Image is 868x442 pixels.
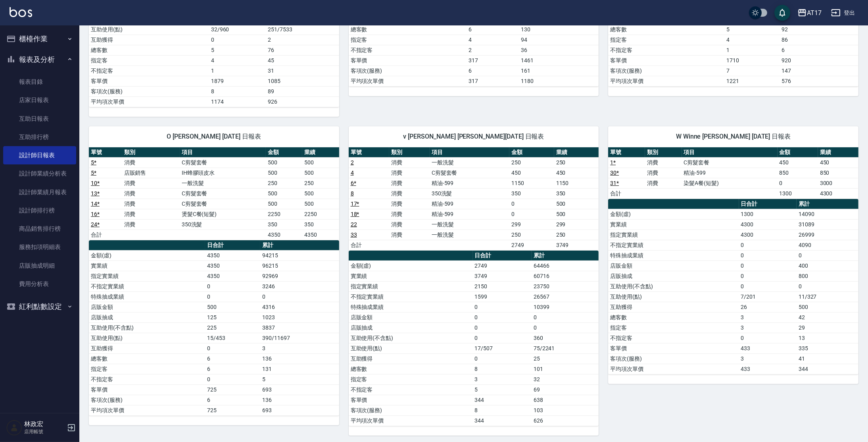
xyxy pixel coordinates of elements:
td: 450 [554,168,599,178]
a: 22 [351,221,357,228]
td: 燙髮C餐(短髮) [180,209,266,219]
td: 0 [532,322,599,333]
td: 一般洗髮 [430,230,509,240]
td: 消費 [645,157,682,168]
td: 一般洗髮 [430,157,509,168]
td: 0 [473,333,532,343]
th: 項目 [430,147,509,158]
td: 11/327 [797,291,858,302]
th: 單號 [608,147,645,158]
td: 500 [266,188,302,199]
td: 1085 [266,76,339,86]
td: 0 [260,291,339,302]
td: 特殊抽成業績 [608,250,739,261]
td: 4 [725,35,780,45]
td: 0 [739,281,797,291]
td: 消費 [389,178,430,188]
td: 350洗髮 [430,188,509,199]
td: 店販抽成 [89,312,205,322]
td: 3246 [260,281,339,291]
td: 2 [266,35,339,45]
td: 金額(虛) [89,250,205,261]
th: 類別 [122,147,180,158]
span: O [PERSON_NAME] [DATE] 日報表 [98,133,330,141]
td: 4300 [818,188,858,199]
td: 3 [739,312,797,322]
td: 總客數 [89,353,205,364]
td: 1710 [725,55,780,66]
a: 4 [351,170,354,176]
th: 業績 [818,147,858,158]
td: 350 [266,219,302,230]
td: 800 [797,271,858,281]
td: 500 [554,199,599,209]
th: 日合計 [739,199,797,209]
td: 500 [266,157,302,168]
td: 0 [739,240,797,250]
td: 不指定客 [608,45,724,55]
td: 互助使用(不含點) [89,322,205,333]
td: 總客數 [608,24,724,35]
td: 1150 [554,178,599,188]
td: 250 [554,157,599,168]
td: 161 [519,66,599,76]
td: 7 [725,66,780,76]
td: 4350 [266,230,302,240]
th: 累計 [260,240,339,251]
th: 金額 [509,147,554,158]
td: 互助使用(點) [349,343,473,353]
td: 總客數 [349,24,467,35]
td: 互助獲得 [608,302,739,312]
td: 互助獲得 [89,343,205,353]
td: 4300 [739,219,797,230]
td: 不指定實業績 [89,281,205,291]
td: 0 [739,271,797,281]
td: 5 [209,45,266,55]
td: 4 [467,35,518,45]
td: 3 [260,343,339,353]
img: Logo [10,7,32,17]
td: 合計 [89,230,122,240]
td: 225 [205,322,260,333]
td: IH蜂膠頭皮水 [180,168,266,178]
td: 店販金額 [349,312,473,322]
td: C剪髮套餐 [180,199,266,209]
button: 櫃檯作業 [3,29,76,49]
td: 6 [467,66,518,76]
td: 317 [467,76,518,86]
td: 2749 [473,261,532,271]
td: 店販金額 [89,302,205,312]
td: 客單價 [349,55,467,66]
td: 特殊抽成業績 [349,302,473,312]
td: 消費 [389,219,430,230]
td: 指定客 [608,322,739,333]
td: 精油-599 [430,209,509,219]
td: 1879 [209,76,266,86]
td: 實業績 [89,261,205,271]
td: 500 [302,199,339,209]
th: 金額 [266,147,302,158]
td: 251/7533 [266,24,339,35]
a: 服務扣項明細表 [3,238,76,256]
a: 設計師排行榜 [3,201,76,220]
td: 15/453 [205,333,260,343]
td: 76 [266,45,339,55]
table: a dense table [89,147,339,240]
td: 0 [473,302,532,312]
td: 433 [739,343,797,353]
td: 消費 [645,178,682,188]
th: 項目 [682,147,778,158]
td: 250 [554,230,599,240]
td: 消費 [122,199,180,209]
a: 報表目錄 [3,73,76,91]
td: 64466 [532,261,599,271]
td: 客單價 [608,343,739,353]
td: 850 [778,168,818,178]
td: 2749 [509,240,554,250]
td: C剪髮套餐 [180,157,266,168]
td: 客項次(服務) [349,66,467,76]
td: 4090 [797,240,858,250]
td: 合計 [608,188,645,199]
td: 576 [780,76,858,86]
td: 指定客 [608,35,724,45]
